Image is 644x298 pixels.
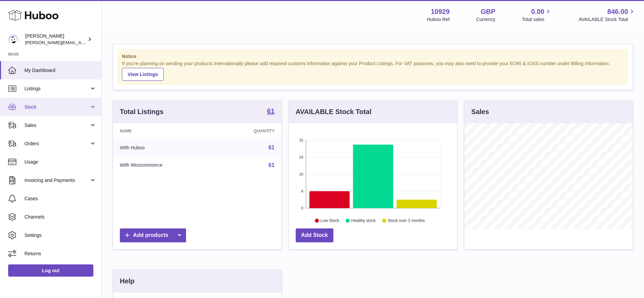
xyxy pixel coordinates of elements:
[522,7,552,23] a: 0.00 Total sales
[24,86,89,92] span: Listings
[299,155,303,159] text: 24
[296,228,333,242] a: Add Stock
[578,16,636,23] span: AVAILABLE Stock Total
[122,53,624,60] strong: Notice
[24,67,96,74] span: My Dashboard
[24,195,96,202] span: Cases
[267,108,274,116] a: 61
[122,68,164,81] a: View Listings
[351,218,376,223] text: Healthy stock
[25,33,86,46] div: [PERSON_NAME]
[320,218,339,223] text: Low Stock
[301,189,303,193] text: 8
[24,250,96,257] span: Returns
[296,107,371,116] h3: AVAILABLE Stock Total
[269,162,275,168] a: 61
[113,156,218,174] td: With Woocommerce
[8,34,18,44] img: thomas@otesports.co.uk
[24,232,96,239] span: Settings
[120,277,134,286] h3: Help
[481,7,495,16] strong: GBP
[25,40,136,45] span: [PERSON_NAME][EMAIL_ADDRESS][DOMAIN_NAME]
[388,218,425,223] text: Stock over 2 months
[24,177,89,184] span: Invoicing and Payments
[269,145,275,150] a: 61
[267,108,274,114] strong: 61
[301,206,303,210] text: 0
[299,138,303,142] text: 32
[120,107,164,116] h3: Total Listings
[522,16,552,23] span: Total sales
[218,123,281,139] th: Quantity
[120,228,186,242] a: Add products
[24,104,89,110] span: Stock
[24,159,96,165] span: Usage
[578,7,636,23] a: 846.00 AVAILABLE Stock Total
[476,16,496,23] div: Currency
[122,60,624,81] div: If you're planning on sending your products internationally please add required customs informati...
[431,7,450,16] strong: 10929
[113,123,218,139] th: Name
[8,264,93,277] a: Log out
[24,214,96,220] span: Channels
[427,16,450,23] div: Huboo Ref
[531,7,545,16] span: 0.00
[113,139,218,156] td: With Huboo
[299,172,303,176] text: 16
[24,122,89,129] span: Sales
[471,107,489,116] h3: Sales
[607,7,628,16] span: 846.00
[24,141,89,147] span: Orders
